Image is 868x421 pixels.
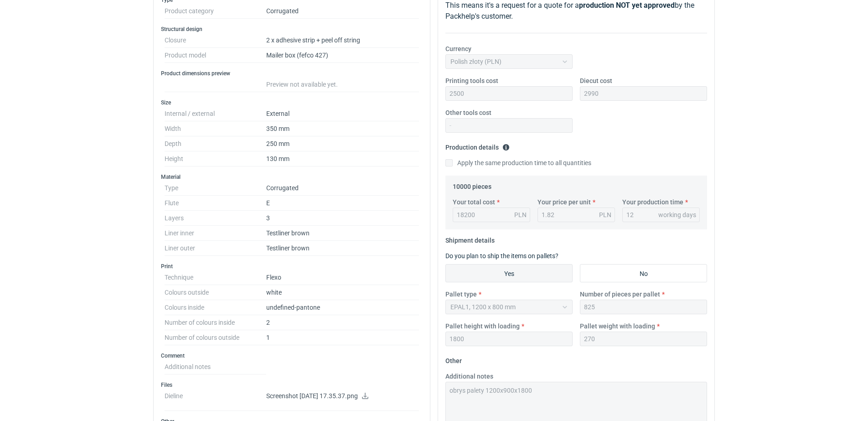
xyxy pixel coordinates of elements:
[165,106,266,121] dt: Internal / external
[266,48,419,63] dd: Mailer box (fefco 427)
[453,179,491,190] legend: 10000 pieces
[445,140,510,151] legend: Production details
[266,270,419,285] dd: Flexo
[599,210,611,219] div: PLN
[266,106,419,121] dd: External
[266,330,419,345] dd: 1
[445,158,591,167] label: Apply the same production time to all quantities
[266,226,419,241] dd: Testliner brown
[445,108,491,117] label: Other tools cost
[445,76,498,85] label: Printing tools cost
[445,233,495,244] legend: Shipment details
[445,252,558,260] label: Do you plan to ship the items on pallets?
[165,389,266,411] dt: Dieline
[165,270,266,285] dt: Technique
[537,198,591,207] label: Your price per unit
[266,392,419,400] p: Screenshot [DATE] 17.35.37.png
[165,33,266,48] dt: Closure
[165,196,266,211] dt: Flute
[514,210,527,219] div: PLN
[445,290,477,299] label: Pallet type
[165,359,266,374] dt: Additional notes
[266,136,419,151] dd: 250 mm
[266,4,419,19] dd: Corrugated
[445,44,471,53] label: Currency
[658,210,696,219] div: working days
[161,173,423,181] h3: Material
[579,1,675,10] strong: production NOT yet approved
[161,352,423,359] h3: Comment
[266,151,419,166] dd: 130 mm
[622,198,683,207] label: Your production time
[445,372,493,381] label: Additional notes
[165,285,266,300] dt: Colours outside
[266,81,338,88] span: Preview not available yet.
[580,76,612,85] label: Diecut cost
[165,181,266,196] dt: Type
[266,285,419,300] dd: white
[165,151,266,166] dt: Height
[161,263,423,270] h3: Print
[165,300,266,315] dt: Colours inside
[161,70,423,77] h3: Product dimensions preview
[580,322,655,331] label: Pallet weight with loading
[580,290,660,299] label: Number of pieces per pallet
[165,48,266,63] dt: Product model
[165,330,266,345] dt: Number of colours outside
[161,99,423,106] h3: Size
[165,226,266,241] dt: Liner inner
[165,315,266,330] dt: Number of colours inside
[161,26,423,33] h3: Structural design
[266,300,419,315] dd: undefined-pantone
[165,241,266,256] dt: Liner outer
[266,315,419,330] dd: 2
[445,322,520,331] label: Pallet height with loading
[161,381,423,389] h3: Files
[266,181,419,196] dd: Corrugated
[266,196,419,211] dd: E
[165,211,266,226] dt: Layers
[266,241,419,256] dd: Testliner brown
[165,4,266,19] dt: Product category
[165,136,266,151] dt: Depth
[445,353,462,364] legend: Other
[266,211,419,226] dd: 3
[266,121,419,136] dd: 350 mm
[165,121,266,136] dt: Width
[266,33,419,48] dd: 2 x adhesive strip + peel off string
[453,198,495,207] label: Your total cost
